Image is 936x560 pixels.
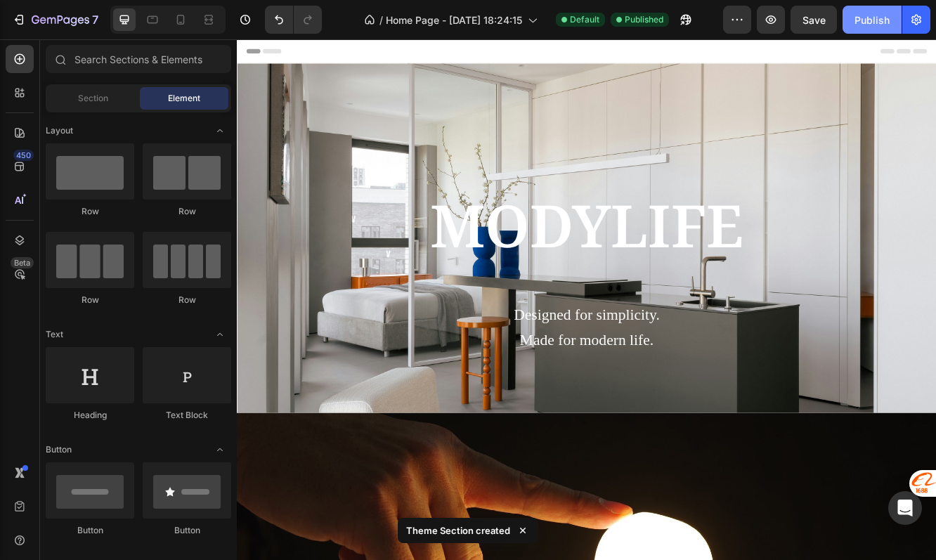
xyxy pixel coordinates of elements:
[209,119,231,142] span: Toggle open
[46,409,134,422] div: Heading
[625,13,663,26] span: Published
[11,257,34,268] div: Beta
[265,6,322,34] div: Undo/Redo
[6,6,105,34] button: 7
[237,39,936,560] iframe: Design area
[209,438,231,461] span: Toggle open
[78,92,108,105] span: Section
[334,322,509,342] span: Designed for simplicity.
[341,352,502,372] span: Made for modern life.
[802,14,826,26] span: Save
[13,150,34,161] div: 450
[143,409,231,422] div: Text Block
[406,523,510,538] p: Theme Section created
[46,124,73,137] span: Layout
[168,92,200,105] span: Element
[379,13,383,27] span: /
[843,6,902,34] button: Publish
[11,315,832,378] div: Rich Text Editor. Editing area: main
[143,524,231,537] div: Button
[209,323,231,346] span: Toggle open
[888,491,922,525] div: Open Intercom Messenger
[570,13,599,26] span: Default
[46,45,231,73] input: Search Sections & Elements
[386,13,522,27] span: Home Page - [DATE] 18:24:15
[143,205,231,218] div: Row
[854,13,890,27] div: Publish
[46,205,134,218] div: Row
[46,443,72,456] span: Button
[791,6,837,34] button: Save
[46,328,63,341] span: Text
[143,294,231,306] div: Row
[46,294,134,306] div: Row
[46,524,134,537] div: Button
[92,11,98,28] p: 7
